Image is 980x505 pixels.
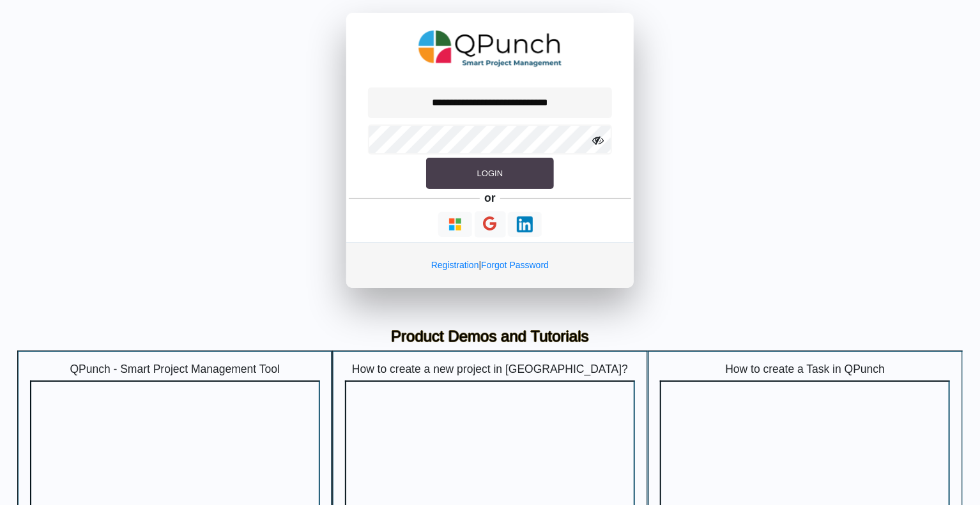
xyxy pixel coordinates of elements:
div: | [346,242,634,288]
a: Forgot Password [481,260,549,270]
h5: or [482,189,498,207]
button: Continue With Google [475,211,506,237]
img: QPunch [418,26,562,72]
h3: Product Demos and Tutorials [27,328,953,346]
h5: QPunch - Smart Project Management Tool [30,363,320,376]
button: Login [426,158,554,190]
img: Loading... [447,216,463,232]
button: Continue With LinkedIn [508,212,542,237]
h5: How to create a new project in [GEOGRAPHIC_DATA]? [345,363,635,376]
img: Loading... [517,216,533,232]
button: Continue With Microsoft Azure [438,212,472,237]
h5: How to create a Task in QPunch [660,363,950,376]
a: Registration [431,260,479,270]
span: Login [477,169,503,178]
